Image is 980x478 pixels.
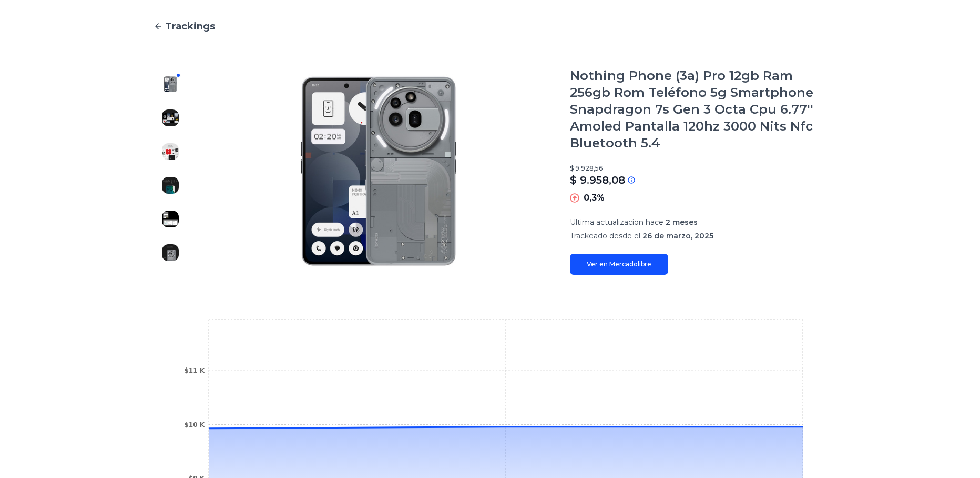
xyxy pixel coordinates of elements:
[570,173,625,187] p: $ 9.958,08
[208,67,549,275] img: Nothing Phone (3a) Pro 12gb Ram 256gb Rom Teléfono 5g Smartphone Snapdragon 7s Gen 3 Octa Cpu 6.7...
[162,211,179,227] img: Nothing Phone (3a) Pro 12gb Ram 256gb Rom Teléfono 5g Smartphone Snapdragon 7s Gen 3 Octa Cpu 6.7...
[154,19,826,34] a: Trackings
[162,177,179,194] img: Nothing Phone (3a) Pro 12gb Ram 256gb Rom Teléfono 5g Smartphone Snapdragon 7s Gen 3 Octa Cpu 6.7...
[570,164,826,173] p: $ 9.928,56
[184,421,205,429] tspan: $10 K
[642,231,713,241] span: 26 de marzo, 2025
[162,244,179,261] img: Nothing Phone (3a) Pro 12gb Ram 256gb Rom Teléfono 5g Smartphone Snapdragon 7s Gen 3 Octa Cpu 6.7...
[570,67,826,152] h1: Nothing Phone (3a) Pro 12gb Ram 256gb Rom Teléfono 5g Smartphone Snapdragon 7s Gen 3 Octa Cpu 6.7...
[570,231,640,241] span: Trackeado desde el
[570,217,663,227] span: Ultima actualizacion hace
[184,367,205,374] tspan: $11 K
[584,192,605,204] p: 0,3%
[570,254,668,275] a: Ver en Mercadolibre
[162,76,179,93] img: Nothing Phone (3a) Pro 12gb Ram 256gb Rom Teléfono 5g Smartphone Snapdragon 7s Gen 3 Octa Cpu 6.7...
[162,109,179,126] img: Nothing Phone (3a) Pro 12gb Ram 256gb Rom Teléfono 5g Smartphone Snapdragon 7s Gen 3 Octa Cpu 6.7...
[162,143,179,160] img: Nothing Phone (3a) Pro 12gb Ram 256gb Rom Teléfono 5g Smartphone Snapdragon 7s Gen 3 Octa Cpu 6.7...
[165,19,215,34] span: Trackings
[666,217,698,227] span: 2 meses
